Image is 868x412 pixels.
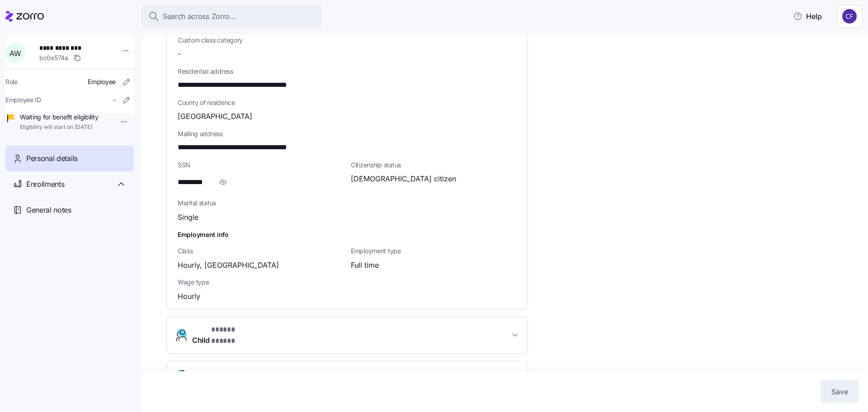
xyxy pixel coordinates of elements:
span: Waiting for benefit eligibility [20,113,98,122]
span: Personal details [26,153,78,164]
span: Employee ID [5,95,41,104]
img: 7d4a9558da78dc7654dde66b79f71a2e [842,9,857,24]
span: Citizenship status [351,161,517,170]
span: Child [192,324,259,346]
span: Eligibility will start on [DATE] [20,123,98,131]
span: SSN [178,161,344,170]
span: Marital status [178,199,344,208]
span: Single [178,212,198,223]
span: Custom class category [178,36,344,45]
span: County of residence [178,98,517,107]
span: Full time [351,260,379,271]
button: Save [821,380,859,403]
button: Help [786,7,829,25]
span: Hourly [178,291,200,302]
span: Residential address [178,67,517,76]
span: Help [793,11,822,22]
span: Search across Zorro... [163,11,236,22]
span: Employment type [351,246,517,256]
span: Hourly, [GEOGRAPHIC_DATA] [178,260,279,271]
span: Mailing address [178,129,517,138]
span: [GEOGRAPHIC_DATA] [178,111,252,122]
span: Save [831,386,848,397]
span: Child [192,370,264,382]
span: - [113,95,116,104]
span: bc0e574a [39,53,68,62]
span: Wage type [178,278,344,287]
span: Enrollments [26,179,64,190]
span: - [178,48,181,60]
h1: Employment info [178,230,517,239]
button: Search across Zorro... [141,5,322,27]
span: [DEMOGRAPHIC_DATA] citizen [351,173,456,185]
span: Class [178,246,344,256]
span: Role [5,77,18,86]
span: Employee [88,77,116,86]
span: General notes [26,204,71,216]
span: A W [9,50,21,57]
